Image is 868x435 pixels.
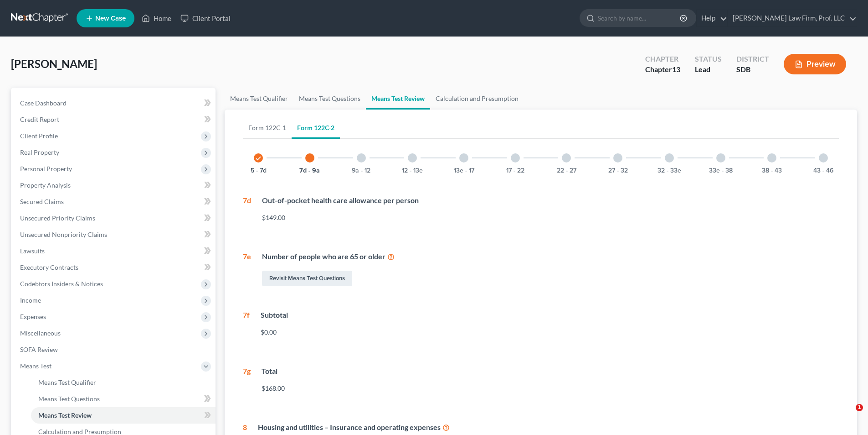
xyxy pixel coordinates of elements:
span: Unsecured Nonpriority Claims [20,231,107,238]
div: District [736,54,769,64]
a: Executory Contracts [13,259,216,276]
button: 33e - 38 [709,168,733,174]
span: Means Test Qualifier [38,378,96,386]
button: 32 - 33e [657,168,681,174]
input: Search by name... [598,10,681,26]
button: 17 - 22 [506,168,524,174]
button: 38 - 43 [762,168,782,174]
span: 1 [856,404,863,411]
span: New Case [95,15,126,22]
div: Chapter [645,54,680,64]
a: Property Analysis [13,177,216,194]
iframe: Intercom live chat [837,404,859,426]
a: SOFA Review [13,341,216,358]
span: SOFA Review [20,346,58,353]
div: $149.00 [262,213,839,222]
button: Preview [784,54,846,74]
a: Means Test Questions [31,391,216,407]
a: Revisit Means Test Questions [262,271,352,286]
a: Help [697,10,727,26]
div: Total [262,366,839,377]
a: Means Test Qualifier [31,374,216,391]
i: check [255,155,262,162]
a: Client Portal [176,10,235,26]
span: 13 [672,65,680,73]
button: 7d - 9a [299,168,320,174]
button: 12 - 13e [402,168,423,174]
span: Lawsuits [20,247,45,255]
span: Executory Contracts [20,263,78,271]
span: Means Test [20,362,51,370]
div: 7g [243,366,251,400]
div: 7d [243,195,251,230]
a: Secured Claims [13,194,216,210]
span: Expenses [20,313,46,320]
span: [PERSON_NAME] [11,57,97,70]
div: Out-of-pocket health care allowance per person [262,195,839,206]
a: [PERSON_NAME] Law Firm, Prof. LLC [728,10,857,26]
span: Means Test Questions [38,395,100,403]
a: Calculation and Presumption [430,88,524,110]
div: Number of people who are 65 or older [262,252,839,262]
span: Personal Property [20,165,72,173]
div: Housing and utilities – Insurance and operating expenses [258,422,839,433]
div: 7f [243,310,250,344]
span: Property Analysis [20,181,71,189]
a: Home [137,10,176,26]
a: Form 122C-1 [243,117,292,139]
a: Case Dashboard [13,95,216,111]
button: 27 - 32 [608,168,628,174]
span: Means Test Review [38,411,92,419]
div: Lead [695,64,722,75]
span: Unsecured Priority Claims [20,214,95,222]
a: Means Test Review [31,407,216,424]
div: Subtotal [261,310,839,320]
a: Lawsuits [13,243,216,259]
span: Secured Claims [20,198,64,205]
div: Chapter [645,64,680,75]
span: Codebtors Insiders & Notices [20,280,103,288]
span: Real Property [20,148,59,156]
div: $0.00 [261,328,839,337]
a: Means Test Review [366,88,430,110]
span: Case Dashboard [20,99,67,107]
div: $168.00 [262,384,839,393]
a: Unsecured Nonpriority Claims [13,226,216,243]
div: SDB [736,64,769,75]
button: 5 - 7d [251,168,267,174]
a: Unsecured Priority Claims [13,210,216,226]
button: 13e - 17 [454,168,474,174]
div: Status [695,54,722,64]
button: 43 - 46 [813,168,833,174]
button: 9a - 12 [352,168,370,174]
span: Client Profile [20,132,58,140]
div: 7e [243,252,251,288]
button: 22 - 27 [557,168,576,174]
a: Means Test Qualifier [225,88,293,110]
span: Income [20,296,41,304]
span: Credit Report [20,115,59,123]
a: Form 122C-2 [292,117,340,139]
a: Credit Report [13,111,216,128]
a: Means Test Questions [293,88,366,110]
span: Miscellaneous [20,329,61,337]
